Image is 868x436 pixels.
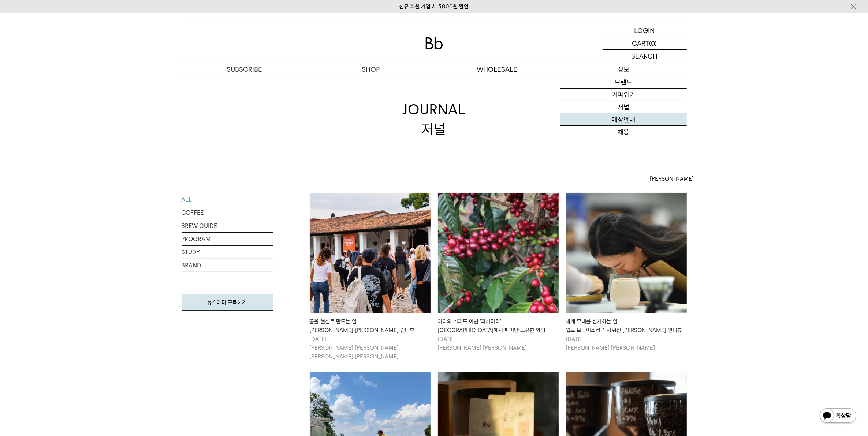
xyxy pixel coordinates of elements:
a: 매장안내 [560,113,687,126]
a: LOGIN [603,24,687,37]
a: 신규 회원 가입 시 3,000원 할인 [399,3,469,10]
a: PROGRAM [182,233,273,245]
a: 어디의 커피도 아닌 '파카마라'엘살바도르에서 피어난 고유한 향미 어디의 커피도 아닌 '파카마라'[GEOGRAPHIC_DATA]에서 피어난 고유한 향미 [DATE][PERSON... [438,193,559,352]
a: 꿈을 현실로 만드는 일빈보야지 탁승희 대표 인터뷰 꿈을 현실로 만드는 일[PERSON_NAME] [PERSON_NAME] 인터뷰 [DATE][PERSON_NAME] [PERS... [310,193,431,361]
div: 어디의 커피도 아닌 '파카마라' [GEOGRAPHIC_DATA]에서 피어난 고유한 향미 [438,317,559,335]
span: [PERSON_NAME] [650,174,694,183]
img: 카카오톡 채널 1:1 채팅 버튼 [819,407,857,425]
a: BREW GUIDE [182,219,273,232]
a: ALL [182,193,273,206]
img: 세계 무대를 심사하는 일월드 브루어스컵 심사위원 크리스티 인터뷰 [566,193,687,313]
div: 꿈을 현실로 만드는 일 [PERSON_NAME] [PERSON_NAME] 인터뷰 [310,317,431,335]
a: 세계 무대를 심사하는 일월드 브루어스컵 심사위원 크리스티 인터뷰 세계 무대를 심사하는 일월드 브루어스컵 심사위원 [PERSON_NAME] 인터뷰 [DATE][PERSON_NA... [566,193,687,352]
a: COFFEE [182,206,273,219]
a: 저널 [560,101,687,113]
p: [DATE] [PERSON_NAME] [PERSON_NAME], [PERSON_NAME] [PERSON_NAME] [310,335,431,361]
a: SHOP [308,63,434,76]
p: [DATE] [PERSON_NAME] [PERSON_NAME] [438,335,559,352]
p: CART [632,37,649,49]
img: 어디의 커피도 아닌 '파카마라'엘살바도르에서 피어난 고유한 향미 [438,193,559,313]
a: 커피위키 [560,89,687,101]
a: STUDY [182,246,273,259]
img: 꿈을 현실로 만드는 일빈보야지 탁승희 대표 인터뷰 [310,193,431,313]
a: 브랜드 [560,76,687,89]
p: [DATE] [PERSON_NAME] [PERSON_NAME] [566,335,687,352]
a: SUBSCRIBE [182,63,308,76]
p: 정보 [560,63,687,76]
div: 세계 무대를 심사하는 일 월드 브루어스컵 심사위원 [PERSON_NAME] 인터뷰 [566,317,687,335]
p: (0) [649,37,657,49]
p: LOGIN [634,24,655,37]
a: 채용 [560,126,687,138]
a: BRAND [182,259,273,272]
p: SEARCH [632,50,658,63]
img: 로고 [425,37,443,49]
a: CART (0) [603,37,687,50]
p: WHOLESALE [434,63,560,76]
a: 뉴스레터 구독하기 [182,294,273,311]
div: JOURNAL 저널 [403,100,466,139]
